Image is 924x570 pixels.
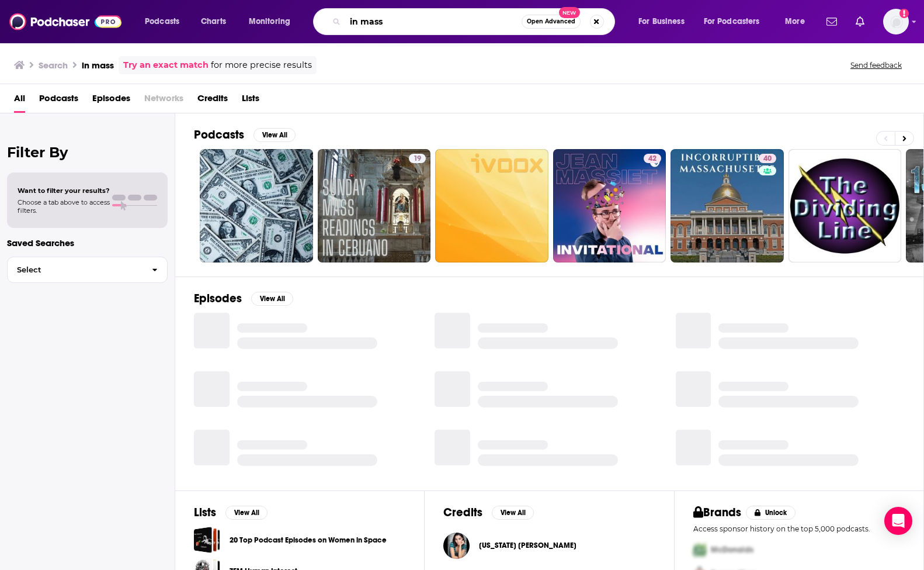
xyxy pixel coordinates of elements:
[704,13,760,30] span: For Podcasters
[883,9,909,34] img: User Profile
[251,292,293,306] button: View All
[693,505,742,520] h2: Brands
[696,12,777,31] button: open menu
[479,541,576,550] span: [US_STATE] [PERSON_NAME]
[522,15,581,29] button: Open AdvancedNew
[883,9,909,34] button: Show profile menu
[194,505,268,520] a: ListsView All
[638,13,685,30] span: For Business
[194,291,242,306] h2: Episodes
[137,12,194,31] button: open menu
[693,524,905,533] p: Access sponsor history on the top 5,000 podcasts.
[145,13,179,30] span: Podcasts
[559,7,580,18] span: New
[18,198,110,215] span: Choose a tab above to access filters.
[249,13,290,30] span: Monitoring
[746,506,796,520] button: Unlock
[7,237,168,248] p: Saved Searches
[7,144,168,161] h2: Filter By
[763,153,772,165] span: 40
[211,58,312,72] span: for more precise results
[241,12,305,31] button: open menu
[443,527,655,564] button: Indiana MassaraIndiana Massara
[193,12,233,31] a: Charts
[414,153,421,165] span: 19
[777,12,819,31] button: open menu
[409,154,426,163] a: 19
[242,89,259,113] a: Lists
[253,128,296,142] button: View All
[18,186,110,195] span: Want to filter your results?
[443,533,470,559] img: Indiana Massara
[630,12,699,31] button: open menu
[225,506,268,520] button: View All
[884,507,912,535] div: Open Intercom Messenger
[899,9,909,18] svg: Email not verified
[144,89,183,113] span: Networks
[123,58,209,72] a: Try an exact match
[785,13,805,30] span: More
[345,12,522,31] input: Search podcasts, credits, & more...
[9,11,121,33] img: Podchaser - Follow, Share and Rate Podcasts
[851,12,869,32] a: Show notifications dropdown
[527,19,575,25] span: Open Advanced
[759,154,776,163] a: 40
[822,12,842,32] a: Show notifications dropdown
[39,89,78,113] a: Podcasts
[14,89,25,113] a: All
[201,13,226,30] span: Charts
[847,60,905,70] button: Send feedback
[443,505,534,520] a: CreditsView All
[230,534,387,547] a: 20 Top Podcast Episodes on Women in Space
[671,149,784,262] a: 40
[648,153,656,165] span: 42
[39,60,68,71] h3: Search
[197,89,228,113] a: Credits
[194,291,293,306] a: EpisodesView All
[553,149,666,262] a: 42
[194,127,296,142] a: PodcastsView All
[883,9,909,34] span: Logged in as jbarbour
[82,60,114,71] h3: in mass
[324,8,626,35] div: Search podcasts, credits, & more...
[7,257,168,283] button: Select
[479,541,576,550] a: Indiana Massara
[318,149,431,262] a: 19
[689,538,711,562] img: First Pro Logo
[443,505,482,520] h2: Credits
[92,89,130,113] a: Episodes
[711,545,753,555] span: McDonalds
[194,505,216,520] h2: Lists
[194,127,244,142] h2: Podcasts
[8,266,143,274] span: Select
[644,154,661,163] a: 42
[492,506,534,520] button: View All
[194,527,220,553] a: 20 Top Podcast Episodes on Women in Space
